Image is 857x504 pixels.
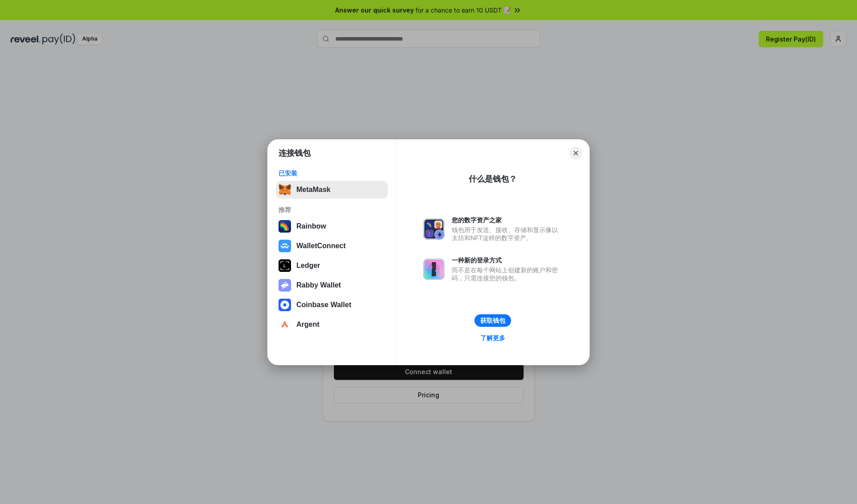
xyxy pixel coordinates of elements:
[279,169,385,177] div: 已安装
[452,256,562,264] div: 一种新的登录方式
[279,240,291,252] img: svg+xml,%3Csvg%20width%3D%2228%22%20height%3D%2228%22%20viewBox%3D%220%200%2028%2028%22%20fill%3D...
[276,316,388,333] button: Argent
[276,237,388,255] button: WalletConnect
[276,296,388,314] button: Coinbase Wallet
[279,183,291,196] img: svg+xml,%3Csvg%20fill%3D%22none%22%20height%3D%2233%22%20viewBox%3D%220%200%2035%2033%22%20width%...
[296,186,330,194] div: MetaMask
[296,262,320,270] div: Ledger
[296,222,326,230] div: Rainbow
[279,318,291,331] img: svg+xml,%3Csvg%20width%3D%2228%22%20height%3D%2228%22%20viewBox%3D%220%200%2028%2028%22%20fill%3D...
[296,242,346,250] div: WalletConnect
[296,301,351,309] div: Coinbase Wallet
[279,220,291,233] img: svg+xml,%3Csvg%20width%3D%22120%22%20height%3D%22120%22%20viewBox%3D%220%200%20120%20120%22%20fil...
[276,217,388,235] button: Rainbow
[452,266,562,282] div: 而不是在每个网站上创建新的账户和密码，只需连接您的钱包。
[469,174,517,184] div: 什么是钱包？
[279,279,291,292] img: svg+xml,%3Csvg%20xmlns%3D%22http%3A%2F%2Fwww.w3.org%2F2000%2Fsvg%22%20fill%3D%22none%22%20viewBox...
[276,181,388,199] button: MetaMask
[423,258,445,280] img: svg+xml,%3Csvg%20xmlns%3D%22http%3A%2F%2Fwww.w3.org%2F2000%2Fsvg%22%20fill%3D%22none%22%20viewBox...
[279,148,311,158] h1: 连接钱包
[423,218,445,240] img: svg+xml,%3Csvg%20xmlns%3D%22http%3A%2F%2Fwww.w3.org%2F2000%2Fsvg%22%20fill%3D%22none%22%20viewBox...
[480,334,505,342] div: 了解更多
[475,332,511,344] a: 了解更多
[296,281,341,289] div: Rabby Wallet
[452,226,562,242] div: 钱包用于发送、接收、存储和显示像以太坊和NFT这样的数字资产。
[279,259,291,272] img: svg+xml,%3Csvg%20xmlns%3D%22http%3A%2F%2Fwww.w3.org%2F2000%2Fsvg%22%20width%3D%2228%22%20height%3...
[474,314,511,327] button: 获取钱包
[279,299,291,311] img: svg+xml,%3Csvg%20width%3D%2228%22%20height%3D%2228%22%20viewBox%3D%220%200%2028%2028%22%20fill%3D...
[570,147,582,159] button: Close
[480,317,505,325] div: 获取钱包
[296,321,320,329] div: Argent
[279,206,385,214] div: 推荐
[452,216,562,224] div: 您的数字资产之家
[276,257,388,275] button: Ledger
[276,276,388,294] button: Rabby Wallet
